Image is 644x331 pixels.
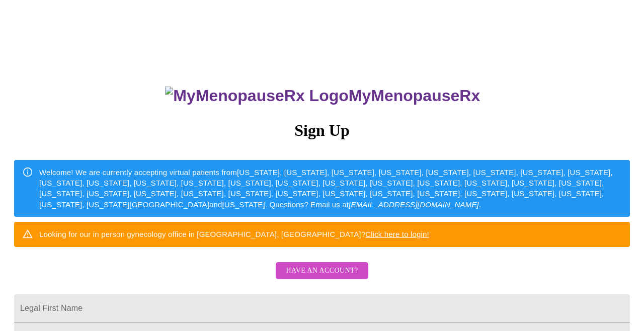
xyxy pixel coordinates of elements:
[16,87,630,105] h3: MyMenopauseRx
[349,200,479,209] em: [EMAIL_ADDRESS][DOMAIN_NAME]
[273,273,370,282] a: Have an account?
[39,163,622,214] div: Welcome! We are currently accepting virtual patients from [US_STATE], [US_STATE], [US_STATE], [US...
[39,225,429,243] div: Looking for our in person gynecology office in [GEOGRAPHIC_DATA], [GEOGRAPHIC_DATA]?
[365,230,429,238] a: Click here to login!
[276,262,368,280] button: Have an account?
[286,265,358,277] span: Have an account?
[165,87,348,105] img: MyMenopauseRx Logo
[14,121,630,140] h3: Sign Up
